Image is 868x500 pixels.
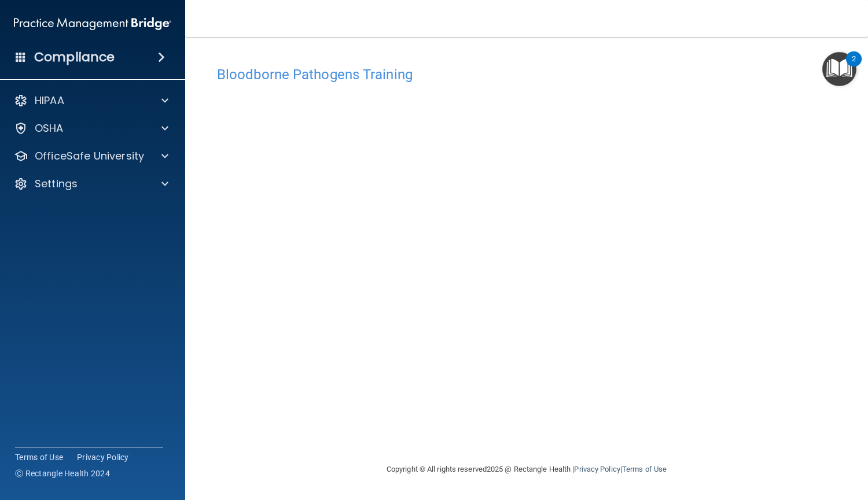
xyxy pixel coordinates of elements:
[14,177,168,191] a: Settings
[77,451,129,463] a: Privacy Policy
[822,52,856,86] button: Open Resource Center, 2 new notifications
[14,121,168,135] a: OSHA
[852,59,856,74] div: 2
[217,67,836,82] h4: Bloodborne Pathogens Training
[35,94,64,108] p: HIPAA
[14,149,168,163] a: OfficeSafe University
[217,88,836,444] iframe: bbp
[15,468,110,479] span: Ⓒ Rectangle Health 2024
[14,94,168,108] a: HIPAA
[34,49,115,65] h4: Compliance
[574,465,620,473] a: Privacy Policy
[315,451,738,488] div: Copyright © All rights reserved 2025 @ Rectangle Health | |
[35,177,78,191] p: Settings
[15,451,63,463] a: Terms of Use
[35,149,144,163] p: OfficeSafe University
[14,12,171,35] img: PMB logo
[35,121,64,135] p: OSHA
[622,465,667,473] a: Terms of Use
